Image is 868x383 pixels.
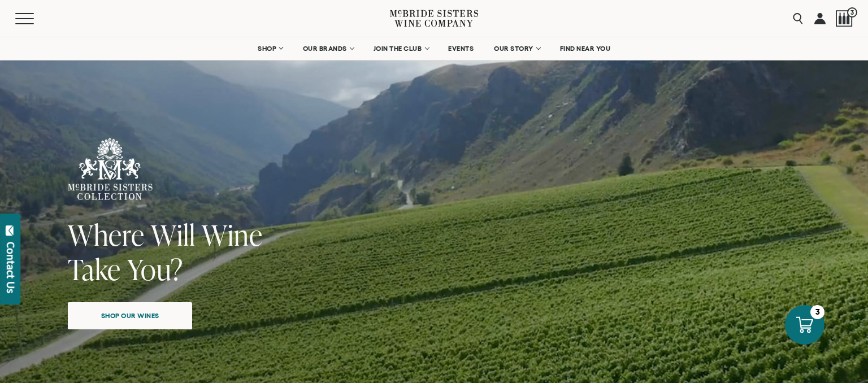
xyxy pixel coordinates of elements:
a: OUR BRANDS [296,37,361,60]
span: You? [127,250,183,289]
a: EVENTS [441,37,481,60]
div: Contact Us [5,242,16,293]
span: Wine [202,215,263,254]
a: SHOP [250,37,290,60]
span: SHOP [258,45,277,53]
div: 3 [810,305,824,319]
span: EVENTS [448,45,474,53]
span: 3 [847,7,857,18]
button: Mobile Menu Trigger [15,13,56,24]
a: JOIN THE CLUB [366,37,436,60]
a: FIND NEAR YOU [553,37,618,60]
span: FIND NEAR YOU [560,45,611,53]
span: OUR STORY [494,45,533,53]
a: Shop our wines [68,302,192,329]
span: JOIN THE CLUB [374,45,422,53]
span: Will [151,215,196,254]
span: Where [68,215,145,254]
span: Take [68,250,121,289]
a: OUR STORY [487,37,547,60]
span: Shop our wines [81,304,179,327]
span: OUR BRANDS [303,45,347,53]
